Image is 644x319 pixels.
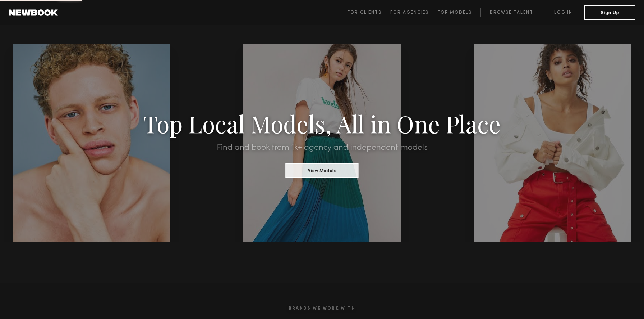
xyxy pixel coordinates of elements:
[48,143,595,152] h2: Find and book from 1k+ agency and independent models
[348,10,382,15] span: For Clients
[390,8,437,17] a: For Agencies
[390,10,429,15] span: For Agencies
[286,163,359,178] button: View Models
[480,8,542,17] a: Browse Talent
[438,8,481,17] a: For Models
[348,8,390,17] a: For Clients
[584,5,635,20] button: Sign Up
[438,10,472,15] span: For Models
[542,8,584,17] a: Log in
[286,166,359,174] a: View Models
[48,112,595,135] h1: Top Local Models, All in One Place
